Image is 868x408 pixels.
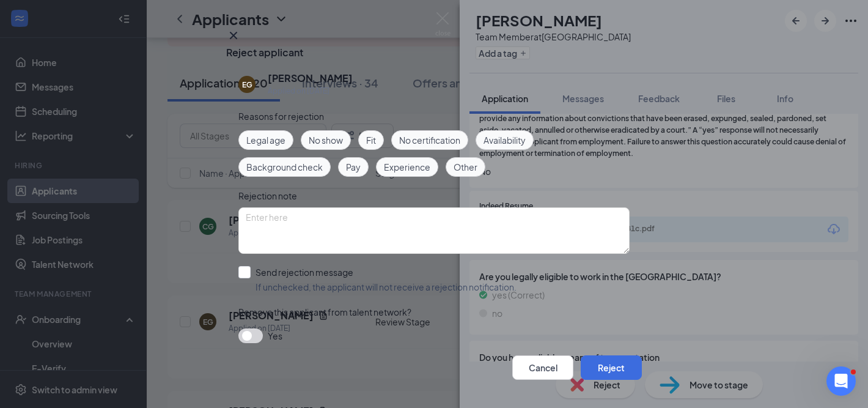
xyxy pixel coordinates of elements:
span: Rejection note [238,190,297,201]
span: Other [454,160,477,174]
span: Reasons for rejection [238,111,324,122]
h5: [PERSON_NAME] [268,72,353,85]
span: Pay [346,160,361,174]
button: Cancel [512,355,573,380]
span: No certification [399,133,460,147]
h3: Reject applicant [226,46,303,59]
span: Fit [366,133,376,147]
span: Availability [484,133,526,147]
span: Legal age [246,133,285,147]
span: Remove this applicant from talent network? [238,306,411,317]
span: Experience [384,160,430,174]
span: No show [309,133,343,147]
span: Yes [268,328,282,343]
iframe: Intercom live chat [826,366,856,396]
div: EG [242,80,252,90]
svg: Cross [226,28,241,43]
div: Applied on [DATE] [268,85,353,97]
button: Reject [581,355,642,380]
button: Close [226,28,241,43]
span: Background check [246,160,323,174]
